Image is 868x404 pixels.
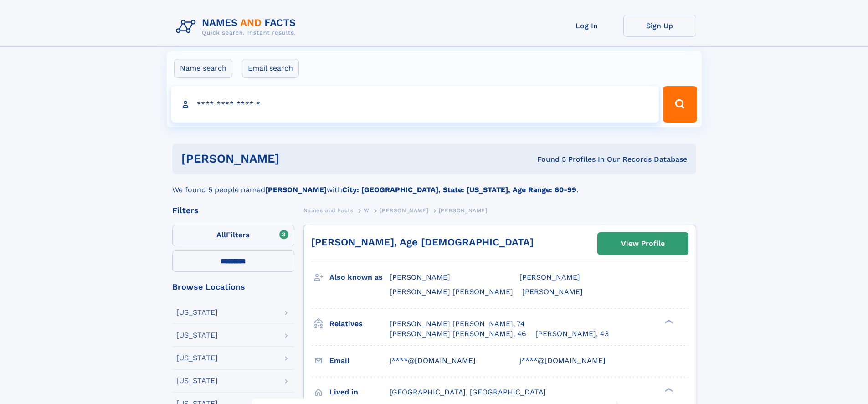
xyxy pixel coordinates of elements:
[621,233,665,254] div: View Profile
[519,273,580,281] span: [PERSON_NAME]
[176,332,218,339] div: [US_STATE]
[329,270,390,285] h3: Also known as
[303,205,354,216] a: Names and Facts
[172,15,303,39] img: Logo Names and Facts
[174,59,232,78] label: Name search
[390,287,513,296] span: [PERSON_NAME] [PERSON_NAME]
[171,86,659,123] input: search input
[329,316,390,332] h3: Relatives
[329,384,390,400] h3: Lived in
[390,273,450,281] span: [PERSON_NAME]
[172,225,294,246] label: Filters
[172,283,294,291] div: Browse Locations
[663,387,673,393] div: ❯
[364,207,370,214] span: W
[329,353,390,368] h3: Email
[172,174,696,195] div: We found 5 people named with .
[176,354,218,362] div: [US_STATE]
[311,236,534,248] a: [PERSON_NAME], Age [DEMOGRAPHIC_DATA]
[535,329,609,339] a: [PERSON_NAME], 43
[172,206,294,215] div: Filters
[216,230,226,239] span: All
[663,318,673,324] div: ❯
[181,153,408,164] h1: [PERSON_NAME]
[242,59,299,78] label: Email search
[390,329,526,339] a: [PERSON_NAME] [PERSON_NAME], 46
[176,377,218,384] div: [US_STATE]
[439,207,488,214] span: [PERSON_NAME]
[598,233,688,255] a: View Profile
[623,15,696,37] a: Sign Up
[380,205,428,216] a: [PERSON_NAME]
[176,309,218,316] div: [US_STATE]
[380,207,428,214] span: [PERSON_NAME]
[390,319,525,329] a: [PERSON_NAME] [PERSON_NAME], 74
[265,185,327,194] b: [PERSON_NAME]
[550,15,623,37] a: Log In
[663,86,697,123] button: Search Button
[342,185,576,194] b: City: [GEOGRAPHIC_DATA], State: [US_STATE], Age Range: 60-99
[522,287,583,296] span: [PERSON_NAME]
[408,154,687,164] div: Found 5 Profiles In Our Records Database
[390,388,546,396] span: [GEOGRAPHIC_DATA], [GEOGRAPHIC_DATA]
[364,205,370,216] a: W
